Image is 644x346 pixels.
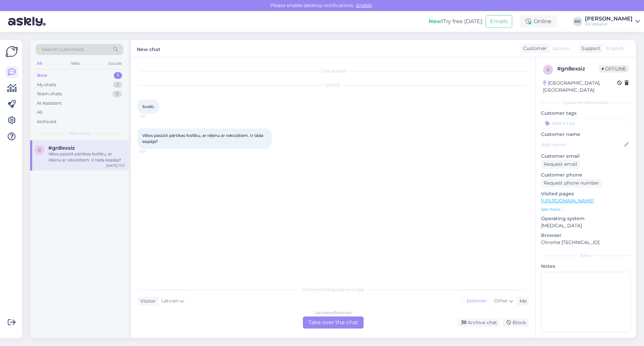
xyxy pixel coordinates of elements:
div: Vēlos pasūtīt pārtikas fosfātu, ar rēķinu ar rekvizītiem. Ir tāda iespēja? [48,151,125,163]
div: KK [573,17,582,26]
p: See more ... [541,206,631,212]
input: Add name [541,141,623,148]
span: Latvian [552,45,570,52]
div: [GEOGRAPHIC_DATA], [GEOGRAPHIC_DATA] [543,80,617,94]
span: New chats [69,130,90,136]
b: New! [429,18,443,24]
span: English [606,45,624,52]
div: 0 [112,91,122,97]
div: Archive chat [458,318,500,327]
div: AS Veikand [585,21,633,27]
div: All [36,59,43,68]
div: Me [517,298,527,305]
div: Socials [107,59,123,68]
p: Browser [541,232,631,239]
div: Customer information [541,100,631,106]
div: Customer [521,45,547,52]
div: [DATE] 11:11 [106,163,125,168]
p: Operating system [541,215,631,222]
span: #gn8exsiz [48,145,75,151]
span: Search customers [42,46,84,53]
div: [DATE] [138,82,529,88]
span: 11:11 [140,114,165,119]
p: Customer name [541,131,631,138]
span: Enable [354,2,374,8]
div: Take over the chat [303,316,364,329]
p: [MEDICAL_DATA] [541,222,631,229]
span: Offline [599,65,629,72]
img: Askly Logo [5,45,18,58]
p: Customer phone [541,171,631,179]
p: Visited pages [541,190,631,197]
span: 11:11 [140,149,165,154]
div: Request phone number [541,179,602,188]
div: Chat started [138,68,529,74]
div: All [37,109,43,116]
span: Vēlos pasūtīt pārtikas fosfātu, ar rēķinu ar rekvizītiem. Ir tāda iespēja? [142,133,264,144]
p: Customer email [541,153,631,160]
div: Try free [DATE]: [429,17,483,26]
input: Add a tag [541,118,631,128]
div: 2 [113,82,122,88]
a: [URL][DOMAIN_NAME] [541,198,594,204]
div: Support [579,45,600,52]
div: New [37,72,47,79]
div: Choose the language and reply [138,287,529,293]
div: # gn8exsiz [557,65,599,73]
div: Latvian to Estonian [315,310,352,316]
div: Online [520,15,557,28]
div: Extra [541,253,631,259]
div: Estonian [463,296,490,306]
span: Latvian [161,297,178,305]
div: 1 [114,72,122,79]
div: [PERSON_NAME] [585,16,633,21]
div: AI Assistant [37,100,62,107]
button: Emails [486,15,512,28]
a: [PERSON_NAME]AS Veikand [585,16,640,27]
div: Visitor [138,298,156,305]
div: Team chats [37,91,62,97]
div: Block [502,318,529,327]
span: g [547,67,550,72]
p: Notes [541,263,631,270]
div: Archived [37,118,56,125]
label: New chat [137,44,160,53]
p: Chrome [TECHNICAL_ID] [541,239,631,246]
span: Sveiki. [142,104,155,109]
div: Web [69,59,81,68]
span: g [38,147,41,152]
p: Customer tags [541,110,631,117]
span: Other [494,298,508,304]
div: Request email [541,160,580,169]
div: My chats [37,82,56,88]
